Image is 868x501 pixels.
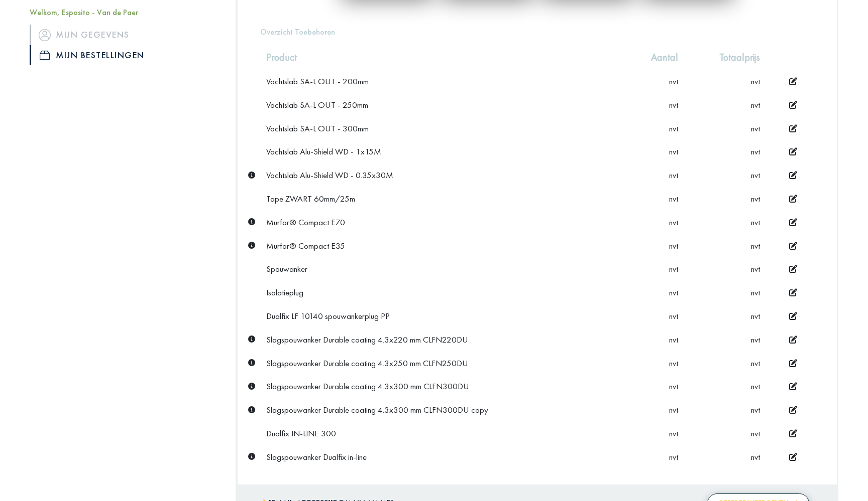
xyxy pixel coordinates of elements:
[260,27,814,37] h5: Overzicht Toebehoren
[684,398,766,422] td: nvt
[266,310,617,321] div: Dualfix LF 10140 spouwankerplug PP
[669,404,678,415] span: nvt
[266,123,617,134] div: Vochtslab SA-L OUT - 300mm
[266,428,617,439] div: Dualfix IN-LINE 300
[669,240,678,251] span: nvt
[684,352,766,375] td: nvt
[669,123,678,134] span: nvt
[684,70,766,93] td: nvt
[669,263,678,274] span: nvt
[684,187,766,211] td: nvt
[266,193,617,204] div: Tape ZWART 60mm/25m
[260,45,623,70] th: Product
[684,211,766,234] td: nvt
[669,76,678,87] span: nvt
[669,217,678,228] span: nvt
[684,93,766,117] td: nvt
[39,29,51,41] img: icon
[266,76,617,87] div: Vochtslab SA-L OUT - 200mm
[684,422,766,445] td: nvt
[669,428,678,439] span: nvt
[684,45,766,70] th: Totaalprijs
[684,163,766,187] td: nvt
[266,146,617,157] div: Vochtslab Alu-Shield WD - 1x15M
[266,263,617,274] div: Spouwanker
[669,193,678,204] span: nvt
[669,381,678,392] span: nvt
[266,170,617,181] div: Vochtslab Alu-Shield WD - 0.35x30M
[669,451,678,462] span: nvt
[669,310,678,321] span: nvt
[30,25,221,45] a: iconMijn gegevens
[669,358,678,369] span: nvt
[266,451,617,462] div: Slagspouwanker Dualfix in-line
[684,257,766,281] td: nvt
[684,140,766,163] td: nvt
[40,51,50,60] img: icon
[684,445,766,469] td: nvt
[266,99,617,110] div: Vochtslab SA-L OUT - 250mm
[266,358,617,369] div: Slagspouwanker Durable coating 4.3x250 mm CLFN250DU
[266,287,617,298] div: Isolatieplug
[669,287,678,298] span: nvt
[669,170,678,181] span: nvt
[684,328,766,352] td: nvt
[684,281,766,304] td: nvt
[684,304,766,328] td: nvt
[266,217,617,228] div: Murfor® Compact E70
[30,45,221,65] a: iconMijn bestellingen
[266,404,617,415] div: Slagspouwanker Durable coating 4.3x300 mm CLFN300DU copy
[669,146,678,157] span: nvt
[684,117,766,140] td: nvt
[266,381,617,392] div: Slagspouwanker Durable coating 4.3x300 mm CLFN300DU
[266,240,617,251] div: Murfor® Compact E35
[684,234,766,258] td: nvt
[266,334,617,345] div: Slagspouwanker Durable coating 4.3x220 mm CLFN220DU
[669,99,678,110] span: nvt
[684,375,766,398] td: nvt
[669,334,678,345] span: nvt
[30,8,221,17] h5: Welkom, Esposito - Van de Paer
[623,45,684,70] th: Aantal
